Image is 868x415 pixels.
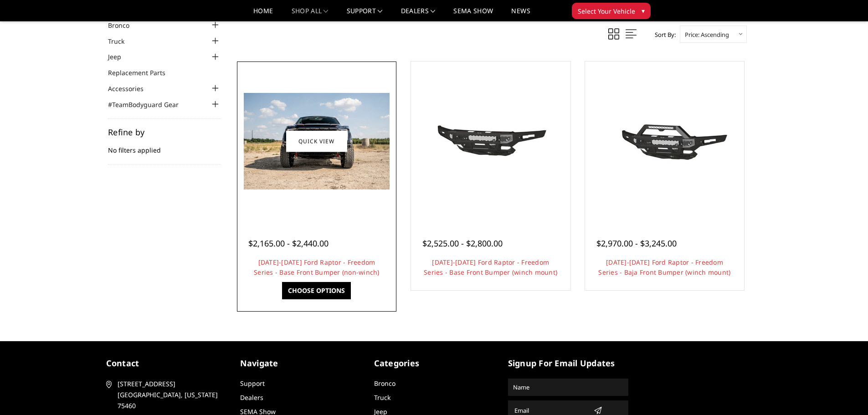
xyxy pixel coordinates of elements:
label: Sort By: [650,28,676,41]
a: Support [240,379,265,388]
span: Select Your Vehicle [578,6,635,16]
a: Bronco [374,379,395,388]
a: #TeamBodyguard Gear [108,100,190,109]
div: No filters applied [108,128,221,164]
a: Jeep [108,52,133,61]
a: Dealers [240,393,263,402]
a: Home [253,8,273,21]
h5: Navigate [240,357,360,369]
span: ▾ [642,6,645,15]
span: $2,165.00 - $2,440.00 [248,238,329,249]
span: $2,970.00 - $3,245.00 [596,238,677,249]
iframe: Chat Widget [822,371,868,415]
a: Accessories [108,84,155,93]
a: Support [347,8,383,21]
a: Truck [374,393,390,402]
a: Choose Options [282,282,351,299]
h5: Refine by [108,128,221,136]
img: 2021-2025 Ford Raptor - Freedom Series - Base Front Bumper (winch mount) [418,107,564,175]
a: 2021-2025 Ford Raptor - Freedom Series - Baja Front Bumper (winch mount) 2021-2025 Ford Raptor - ... [587,64,742,219]
a: News [511,8,530,21]
img: 2021-2025 Ford Raptor - Freedom Series - Base Front Bumper (non-winch) [244,93,390,190]
a: [DATE]-[DATE] Ford Raptor - Freedom Series - Base Front Bumper (winch mount) [424,258,557,277]
a: Replacement Parts [108,68,177,77]
h5: signup for email updates [508,357,628,369]
a: SEMA Show [453,8,493,21]
span: [STREET_ADDRESS] [GEOGRAPHIC_DATA], [US_STATE] 75460 [118,379,223,411]
a: [DATE]-[DATE] Ford Raptor - Freedom Series - Base Front Bumper (non-winch) [254,258,380,277]
a: Truck [108,36,136,46]
a: 2021-2025 Ford Raptor - Freedom Series - Base Front Bumper (winch mount) [413,64,568,219]
a: shop all [292,8,329,21]
a: Quick view [286,130,347,152]
a: 2021-2025 Ford Raptor - Freedom Series - Base Front Bumper (non-winch) 2021-2025 Ford Raptor - Fr... [239,64,394,219]
button: Select Your Vehicle [572,3,651,19]
a: Dealers [401,8,436,21]
a: [DATE]-[DATE] Ford Raptor - Freedom Series - Baja Front Bumper (winch mount) [598,258,730,277]
h5: contact [106,357,226,369]
input: Name [509,380,627,395]
a: Bronco [108,20,141,30]
h5: Categories [374,357,494,369]
span: $2,525.00 - $2,800.00 [422,238,503,249]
